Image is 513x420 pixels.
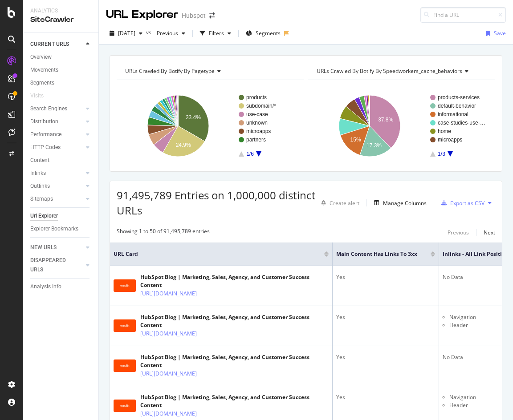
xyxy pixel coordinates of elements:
a: Url Explorer [30,211,92,221]
div: NEW URLS [30,243,57,252]
text: microapps [438,137,462,143]
iframe: Intercom live chat [483,390,504,411]
text: 24.9% [176,142,191,148]
div: arrow-right-arrow-left [209,12,215,19]
text: home [438,128,451,134]
div: Manage Columns [383,199,427,207]
button: Filters [196,26,235,40]
text: products-services [438,94,480,101]
div: Analysis Info [30,282,61,291]
a: [URL][DOMAIN_NAME] [140,369,197,378]
button: Create alert [318,196,359,210]
span: URL Card [114,250,322,258]
h4: URLs Crawled By Botify By speedworkers_cache_behaviors [315,64,487,78]
text: subdomain/* [246,103,276,109]
text: informational [438,111,468,117]
a: Performance [30,130,83,139]
a: Movements [30,65,92,75]
svg: A chart. [308,87,495,165]
a: Analysis Info [30,282,92,291]
div: SiteCrawler [30,15,91,25]
text: products [246,94,267,101]
button: Save [483,26,506,40]
span: 91,495,789 Entries on 1,000,000 distinct URLs [117,188,316,218]
a: [URL][DOMAIN_NAME] [140,409,197,418]
span: Inlinks - All Link Positions [443,250,511,258]
text: case-studies-use-… [438,120,485,126]
div: Overview [30,52,52,62]
button: Previous [153,26,189,40]
div: Explorer Bookmarks [30,224,78,234]
svg: A chart. [117,87,304,165]
div: Url Explorer [30,211,58,221]
div: Yes [336,273,435,281]
div: Search Engines [30,104,67,113]
button: Segments [242,26,284,40]
button: Next [484,227,495,238]
a: HTTP Codes [30,143,83,152]
span: URLs Crawled By Botify By speedworkers_cache_behaviors [317,67,462,75]
div: Export as CSV [450,199,484,207]
button: [DATE] [106,26,146,40]
div: Visits [30,91,44,101]
div: Performance [30,130,61,139]
a: [URL][DOMAIN_NAME] [140,289,197,298]
div: Yes [336,353,435,361]
span: URLs Crawled By Botify By pagetype [125,67,215,75]
text: 1/6 [246,151,254,157]
div: Segments [30,78,54,88]
text: 15% [350,137,361,143]
span: Segments [256,29,281,37]
div: URL Explorer [106,7,178,22]
a: Explorer Bookmarks [30,224,92,234]
text: microapps [246,128,271,134]
div: HTTP Codes [30,143,61,152]
button: Previous [448,227,469,238]
div: Content [30,156,49,165]
div: HubSpot Blog | Marketing, Sales, Agency, and Customer Success Content [140,393,329,409]
span: Main Content Has Links to 3xx [336,250,417,258]
div: Filters [209,29,224,37]
a: Inlinks [30,169,83,178]
text: use-case [246,111,268,117]
img: main image [114,319,136,332]
div: Save [494,29,506,37]
a: CURRENT URLS [30,40,83,49]
a: Segments [30,78,92,88]
a: Search Engines [30,104,83,113]
div: Yes [336,393,435,401]
div: Distribution [30,117,58,126]
text: default-behavior [438,103,476,109]
a: Visits [30,91,53,101]
div: DISAPPEARED URLS [30,256,75,275]
span: Previous [153,29,178,37]
div: Inlinks [30,169,46,178]
div: Movements [30,65,58,75]
a: Distribution [30,117,83,126]
a: NEW URLS [30,243,83,252]
span: 2025 Sep. 16th [118,29,135,37]
div: Create alert [330,199,359,207]
a: Sitemaps [30,194,83,204]
a: DISAPPEARED URLS [30,256,83,275]
div: Sitemaps [30,194,53,204]
h4: URLs Crawled By Botify By pagetype [123,64,296,78]
a: Outlinks [30,182,83,191]
div: CURRENT URLS [30,40,69,49]
text: partners [246,137,266,143]
a: Overview [30,52,92,62]
div: Next [484,229,495,236]
div: Outlinks [30,182,50,191]
div: HubSpot Blog | Marketing, Sales, Agency, and Customer Success Content [140,313,329,329]
text: 17.3% [366,142,382,149]
button: Export as CSV [438,196,484,210]
img: main image [114,400,136,412]
text: 1/3 [438,151,445,157]
button: Manage Columns [370,198,427,208]
text: 33.4% [186,114,201,121]
span: vs [146,28,153,36]
div: HubSpot Blog | Marketing, Sales, Agency, and Customer Success Content [140,273,329,289]
div: Yes [336,313,435,321]
div: Previous [448,229,469,236]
